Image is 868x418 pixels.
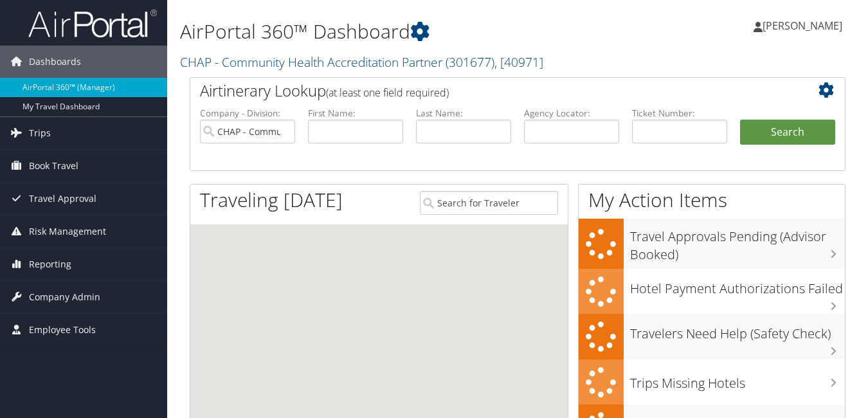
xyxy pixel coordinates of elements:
[200,186,343,214] h1: Traveling [DATE]
[632,107,727,120] label: Ticket Number:
[29,248,71,280] span: Reporting
[579,359,845,405] a: Trips Missing Hotels
[579,219,845,268] a: Travel Approvals Pending (Advisor Booked)
[29,215,106,248] span: Risk Management
[29,281,100,313] span: Company Admin
[416,107,511,120] label: Last Name:
[630,221,845,264] h3: Travel Approvals Pending (Advisor Booked)
[326,86,449,100] span: (at least one field required)
[763,19,842,33] span: [PERSON_NAME]
[29,46,81,78] span: Dashboards
[200,107,295,120] label: Company - Division:
[630,273,845,298] h3: Hotel Payment Authorizations Failed
[524,107,619,120] label: Agency Locator:
[420,191,557,215] input: Search for Traveler
[308,107,403,120] label: First Name:
[446,53,494,71] span: ( 301677 )
[579,186,845,214] h1: My Action Items
[754,6,855,45] a: [PERSON_NAME]
[29,183,96,215] span: Travel Approval
[180,18,630,45] h1: AirPortal 360™ Dashboard
[579,314,845,359] a: Travelers Need Help (Safety Check)
[28,8,157,39] img: airportal-logo.png
[200,80,781,102] h2: Airtinerary Lookup
[579,269,845,314] a: Hotel Payment Authorizations Failed
[29,314,96,346] span: Employee Tools
[630,318,845,343] h3: Travelers Need Help (Safety Check)
[180,53,543,71] a: CHAP - Community Health Accreditation Partner
[494,53,543,71] span: , [ 40971 ]
[740,120,835,145] button: Search
[29,150,78,182] span: Book Travel
[630,368,845,392] h3: Trips Missing Hotels
[29,117,51,149] span: Trips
